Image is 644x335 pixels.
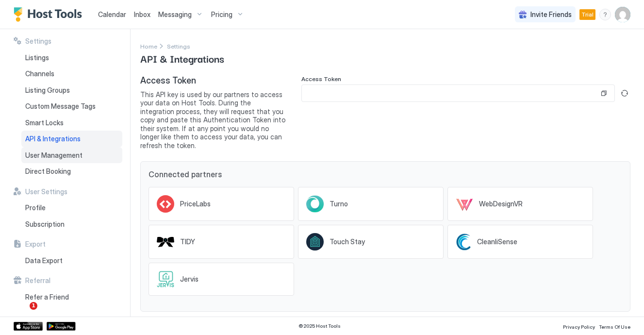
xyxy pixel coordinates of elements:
span: Inbox [134,10,150,18]
span: Direct Booking [25,167,71,176]
span: Jervis [180,275,198,284]
div: menu [599,9,611,20]
span: Terms Of Use [599,324,630,330]
a: TIDY [149,225,294,259]
a: App Store [14,322,43,331]
span: Touch Stay [330,237,365,246]
span: Custom Message Tags [25,102,96,111]
a: Turno [298,187,444,221]
span: Trial [581,10,594,19]
span: Smart Locks [25,118,64,127]
div: Breadcrumb [167,41,190,51]
a: Inbox [134,9,150,19]
span: Settings [25,37,51,46]
a: Listing Groups [21,82,122,99]
span: Turno [330,200,348,208]
a: API & Integrations [21,131,122,147]
a: Jervis [149,263,294,296]
span: API & Integrations [25,134,81,143]
span: Refer a Friend [25,293,69,301]
span: Connected partners [149,169,622,179]
button: Copy [599,88,609,98]
span: Settings [167,43,190,50]
a: Home [140,41,157,51]
span: Calendar [98,10,126,18]
a: Google Play Store [47,322,76,331]
a: Channels [21,66,122,82]
span: Pricing [211,10,232,19]
a: Data Export [21,252,122,269]
span: Referral [25,276,50,285]
div: User profile [615,7,630,22]
a: Custom Message Tags [21,98,122,115]
span: PriceLabs [180,200,211,208]
iframe: Intercom live chat [10,302,33,325]
a: Touch Stay [298,225,444,259]
span: © 2025 Host Tools [298,323,341,329]
span: This API key is used by our partners to access your data on Host Tools. During the integration pr... [140,90,286,150]
span: Export [25,240,46,249]
a: Profile [21,200,122,216]
a: User Management [21,147,122,164]
span: Home [140,43,157,50]
span: Subscription [25,220,65,229]
a: Host Tools Logo [14,7,86,22]
a: Smart Locks [21,115,122,131]
a: PriceLabs [149,187,294,221]
a: Direct Booking [21,163,122,180]
span: Access Token [140,75,286,86]
span: API & Integrations [140,51,224,66]
span: Listings [25,53,49,62]
a: Subscription [21,216,122,233]
a: CleanliSense [447,225,593,259]
span: Invite Friends [530,10,572,19]
span: Messaging [158,10,192,19]
div: Breadcrumb [140,41,157,51]
span: WebDesignVR [479,200,523,208]
a: Settings [167,41,190,51]
a: Terms Of Use [599,321,630,331]
span: Listing Groups [25,86,70,95]
span: Channels [25,69,54,78]
span: Privacy Policy [563,324,595,330]
span: Data Export [25,256,63,265]
span: 1 [30,302,37,310]
span: CleanliSense [477,237,517,246]
span: Access Token [301,75,341,83]
a: Calendar [98,9,126,19]
span: User Management [25,151,83,160]
input: Input Field [302,85,599,101]
button: Generate new token [619,87,630,99]
span: Profile [25,203,46,212]
a: WebDesignVR [447,187,593,221]
span: User Settings [25,187,67,196]
a: Refer a Friend [21,289,122,305]
span: TIDY [180,237,195,246]
a: Listings [21,50,122,66]
a: Privacy Policy [563,321,595,331]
